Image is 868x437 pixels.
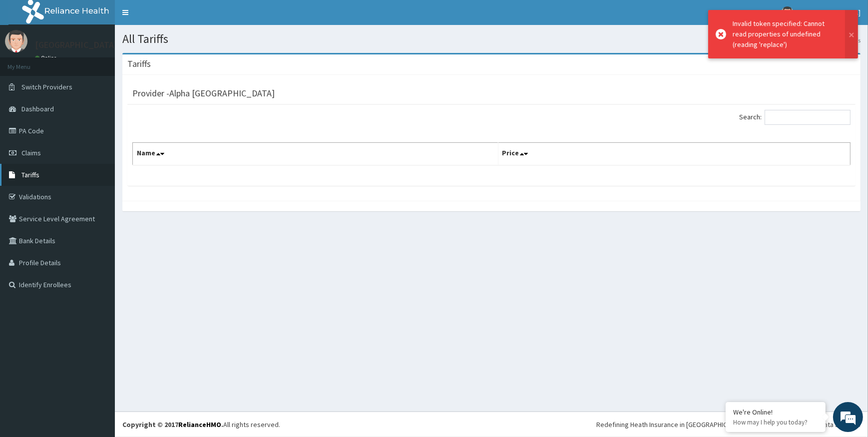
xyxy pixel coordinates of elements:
[115,412,868,437] footer: All rights reserved.
[21,148,41,157] span: Claims
[178,420,221,429] a: RelianceHMO
[781,6,794,19] img: User Image
[21,104,54,113] span: Dashboard
[21,82,72,91] span: Switch Providers
[733,418,818,427] p: How may I help you today?
[35,40,117,49] p: [GEOGRAPHIC_DATA]
[800,8,861,17] span: [GEOGRAPHIC_DATA]
[733,18,836,50] div: Invalid token specified: Cannot read properties of undefined (reading 'replace')
[739,110,851,125] label: Search:
[122,32,861,45] h1: All Tariffs
[765,110,851,125] input: Search:
[127,59,151,68] h3: Tariffs
[21,170,39,179] span: Tariffs
[122,420,223,429] strong: Copyright © 2017 .
[733,408,818,417] div: We're Online!
[596,420,861,430] div: Redefining Heath Insurance in [GEOGRAPHIC_DATA] using Telemedicine and Data Science!
[132,89,275,98] h3: Provider - Alpha [GEOGRAPHIC_DATA]
[498,143,850,166] th: Price
[35,54,59,61] a: Online
[5,30,27,52] img: User Image
[133,143,498,166] th: Name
